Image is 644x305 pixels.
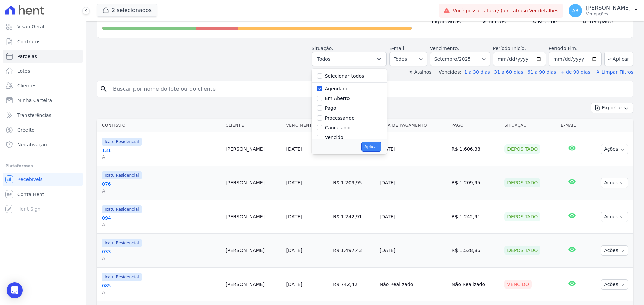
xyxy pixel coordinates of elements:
span: Visão Geral [17,23,44,30]
span: Minha Carteira [17,97,52,104]
label: Período Fim: [549,45,602,52]
a: [DATE] [286,248,302,253]
input: Buscar por nome do lote ou do cliente [109,82,630,96]
label: ↯ Atalhos [409,69,431,75]
div: Depositado [504,144,540,154]
td: [DATE] [377,132,449,166]
a: 094A [102,215,220,228]
button: Ações [601,212,628,222]
label: Situação: [312,46,333,51]
th: Cliente [223,119,284,132]
span: Lotes [17,68,30,74]
td: R$ 1.242,91 [330,200,377,234]
i: search [100,85,108,93]
span: Icatu Residencial [102,138,142,146]
a: Visão Geral [3,20,83,33]
td: R$ 1.209,95 [330,166,377,200]
td: [DATE] [377,166,449,200]
div: Depositado [504,212,540,221]
label: Processando [325,115,355,121]
span: A [102,154,220,160]
h4: A Receber [532,18,572,26]
th: Contrato [97,119,223,132]
th: Data de Pagamento [377,119,449,132]
span: Negativação [17,141,47,148]
button: Todos [312,52,387,66]
span: Icatu Residencial [102,239,142,247]
label: Pago [325,105,336,111]
label: Em Aberto [325,96,350,101]
div: Open Intercom Messenger [7,282,23,298]
td: R$ 742,42 [330,268,377,301]
a: Negativação [3,138,83,151]
a: Clientes [3,79,83,92]
a: Transferências [3,108,83,122]
button: Aplicar [604,52,633,66]
td: [PERSON_NAME] [223,234,284,268]
td: [PERSON_NAME] [223,166,284,200]
button: 2 selecionados [97,4,157,17]
div: Vencido [504,280,532,289]
span: Icatu Residencial [102,205,142,213]
label: Selecionar todos [325,73,364,79]
span: Recebíveis [17,176,43,183]
th: Vencimento [284,119,331,132]
a: ✗ Limpar Filtros [593,69,633,75]
a: 033A [102,248,220,262]
span: Icatu Residencial [102,273,142,281]
td: R$ 1.242,91 [449,200,502,234]
a: [DATE] [286,214,302,219]
th: E-mail [558,119,586,132]
td: [PERSON_NAME] [223,132,284,166]
td: R$ 1.528,86 [449,234,502,268]
a: 131A [102,147,220,160]
label: Cancelado [325,125,350,130]
span: Conta Hent [17,191,44,198]
a: [DATE] [286,180,302,185]
th: Situação [502,119,558,132]
span: A [102,221,220,228]
td: [DATE] [377,234,449,268]
a: 61 a 90 dias [527,69,556,75]
span: Parcelas [17,53,37,60]
span: A [102,289,220,296]
a: [DATE] [286,282,302,287]
span: AR [572,8,578,13]
a: Recebíveis [3,173,83,186]
a: 085A [102,282,220,296]
td: [DATE] [377,200,449,234]
td: R$ 1.497,43 [330,234,377,268]
h4: Antecipado [583,18,622,26]
a: Lotes [3,64,83,78]
span: Icatu Residencial [102,171,142,179]
td: Não Realizado [377,268,449,301]
div: Depositado [504,246,540,255]
a: 076A [102,181,220,194]
a: Contratos [3,35,83,48]
td: R$ 1.209,95 [449,166,502,200]
button: Exportar [591,103,633,113]
a: Crédito [3,123,83,137]
p: [PERSON_NAME] [586,5,631,11]
button: Ações [601,245,628,256]
label: Agendado [325,86,349,91]
span: Contratos [17,38,40,45]
div: Plataformas [5,162,80,170]
a: Parcelas [3,50,83,63]
a: Ver detalhes [529,8,559,13]
a: + de 90 dias [560,69,590,75]
span: Crédito [17,127,35,133]
button: Aplicar [361,142,381,152]
label: Vencimento: [430,46,459,51]
a: 31 a 60 dias [494,69,523,75]
h4: Vencidos [482,18,522,26]
th: Pago [449,119,502,132]
h4: Liquidados [432,18,471,26]
td: R$ 1.606,38 [449,132,502,166]
a: Minha Carteira [3,94,83,107]
label: Vencidos: [436,69,461,75]
td: Não Realizado [449,268,502,301]
button: Ações [601,144,628,154]
label: E-mail: [389,46,406,51]
a: Conta Hent [3,187,83,201]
